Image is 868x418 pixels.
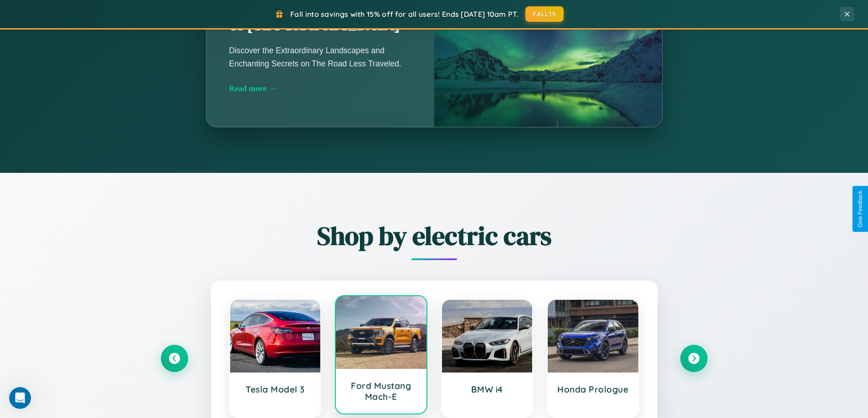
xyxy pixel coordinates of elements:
[239,384,312,395] h3: Tesla Model 3
[857,191,863,227] div: Give Feedback
[290,10,519,19] span: Fall into savings with 15% off for all users! Ends [DATE] 10am PT.
[9,387,31,409] iframe: Intercom live chat
[345,380,417,402] h3: Ford Mustang Mach-E
[161,218,708,253] h2: Shop by electric cars
[557,384,629,395] h3: Honda Prologue
[229,84,411,93] div: Read more →
[451,384,524,395] h3: BMW i4
[229,44,411,70] p: Discover the Extraordinary Landscapes and Enchanting Secrets on The Road Less Traveled.
[525,6,564,22] button: FALL15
